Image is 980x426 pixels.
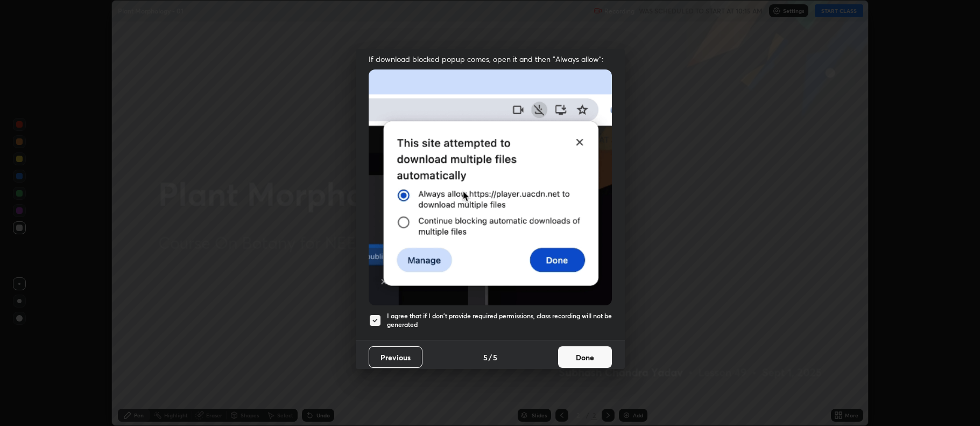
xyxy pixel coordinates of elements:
h4: 5 [483,352,488,363]
h4: 5 [493,352,497,363]
h5: I agree that if I don't provide required permissions, class recording will not be generated [387,312,612,329]
span: If download blocked popup comes, open it and then "Always allow": [369,54,612,64]
img: downloads-permission-blocked.gif [369,69,612,305]
button: Previous [369,346,422,368]
h4: / [489,352,492,363]
button: Done [558,346,612,368]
